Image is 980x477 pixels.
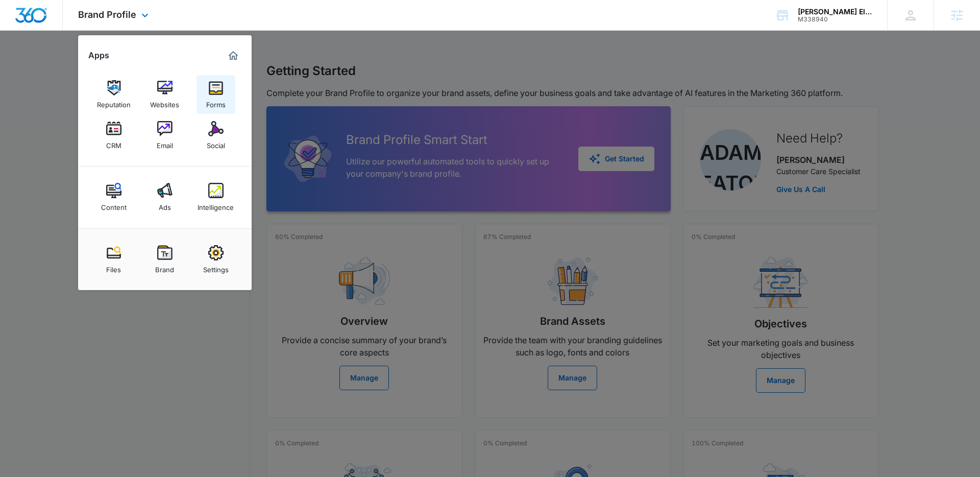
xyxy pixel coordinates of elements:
[94,178,133,217] a: Content
[101,198,127,211] div: Content
[145,240,184,279] a: Brand
[106,260,121,274] div: Files
[94,75,133,114] a: Reputation
[225,47,241,64] a: Marketing 360® Dashboard
[198,198,234,211] div: Intelligence
[145,178,184,217] a: Ads
[798,8,872,16] div: account name
[155,260,174,274] div: Brand
[159,198,171,211] div: Ads
[197,178,235,217] a: Intelligence
[197,240,235,279] a: Settings
[94,240,133,279] a: Files
[197,75,235,114] a: Forms
[88,51,109,60] h2: Apps
[197,116,235,155] a: Social
[206,96,226,109] div: Forms
[157,136,173,150] div: Email
[145,75,184,114] a: Websites
[150,96,179,109] div: Websites
[207,136,225,150] div: Social
[203,260,229,274] div: Settings
[145,116,184,155] a: Email
[106,136,121,150] div: CRM
[78,9,136,20] span: Brand Profile
[798,16,872,23] div: account id
[97,96,131,109] div: Reputation
[94,116,133,155] a: CRM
